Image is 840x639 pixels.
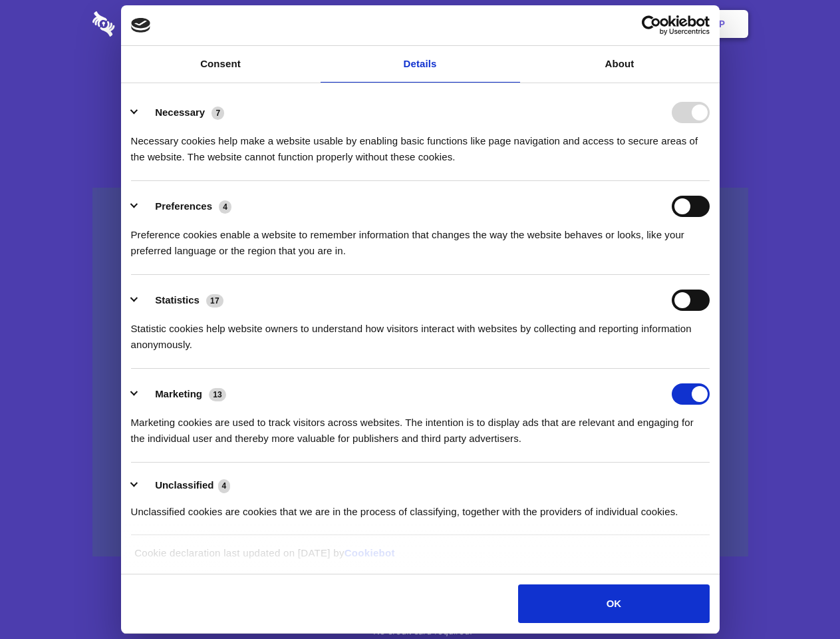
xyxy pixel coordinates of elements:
div: Unclassified cookies are cookies that we are in the process of classifying, together with the pro... [131,494,710,520]
div: Necessary cookies help make a website usable by enabling basic functions like page navigation and... [131,123,710,165]
img: logo-wordmark-white-trans-d4663122ce5f474addd5e946df7df03e33cb6a1c49d2221995e7729f52c070b2.svg [92,11,206,37]
a: About [520,46,720,83]
div: Cookie declaration last updated on [DATE] by [124,545,716,571]
button: Preferences (4) [131,196,240,217]
a: Details [321,46,520,83]
a: Contact [539,3,601,45]
span: 13 [209,388,226,401]
a: Usercentrics Cookiebot - opens in a new window [593,15,710,35]
h4: Auto-redaction of sensitive data, encrypted data sharing and self-destructing private chats. Shar... [92,121,748,165]
span: 4 [218,479,231,493]
button: OK [518,584,709,623]
span: 4 [219,200,231,214]
label: Preferences [155,200,212,212]
label: Statistics [155,294,200,306]
a: Pricing [390,3,448,45]
button: Unclassified (4) [131,477,239,494]
img: logo [131,18,151,33]
label: Marketing [155,388,202,399]
a: Cookiebot [345,547,395,558]
a: Wistia video thumbnail [92,188,748,557]
span: 17 [206,294,223,308]
iframe: Drift Widget Chat Controller [773,572,824,623]
span: 7 [211,106,224,120]
h1: Eliminate Slack Data Loss. [92,60,748,108]
div: Preference cookies enable a website to remember information that changes the way the website beha... [131,217,710,259]
a: Login [603,3,661,45]
button: Necessary (7) [131,102,233,123]
button: Statistics (17) [131,290,232,311]
button: Marketing (13) [131,383,235,405]
div: Marketing cookies are used to track visitors across websites. The intention is to display ads tha... [131,405,710,447]
label: Necessary [155,106,205,118]
div: Statistic cookies help website owners to understand how visitors interact with websites by collec... [131,311,710,353]
a: Consent [121,46,321,83]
